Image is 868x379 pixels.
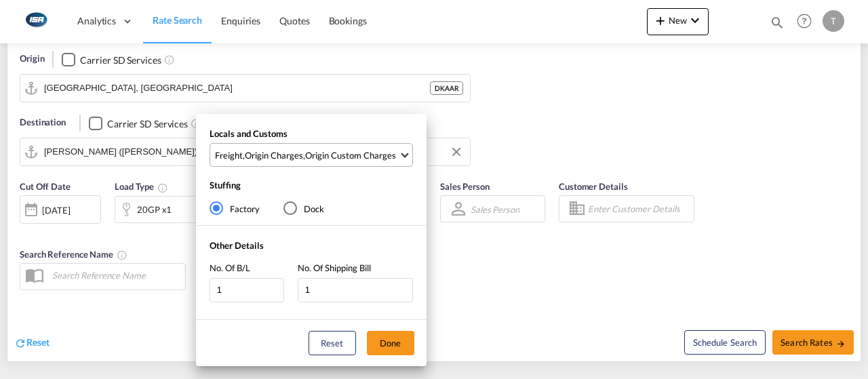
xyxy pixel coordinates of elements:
[210,143,413,167] md-select: Select Locals and Customs: Freight, Origin Charges, Origin Custom Charges
[215,149,399,161] span: , ,
[210,240,264,251] span: Other Details
[298,278,413,302] input: No. Of Shipping Bill
[210,180,241,191] span: Stuffing
[210,278,284,302] input: No. Of B/L
[367,331,414,355] button: Done
[245,149,303,161] div: Origin Charges
[309,331,356,355] button: Reset
[210,262,250,273] span: No. Of B/L
[210,201,260,215] md-radio-button: Factory
[305,149,396,161] div: Origin Custom Charges
[298,262,371,273] span: No. Of Shipping Bill
[210,128,288,139] span: Locals and Customs
[283,201,324,215] md-radio-button: Dock
[215,149,243,161] div: Freight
